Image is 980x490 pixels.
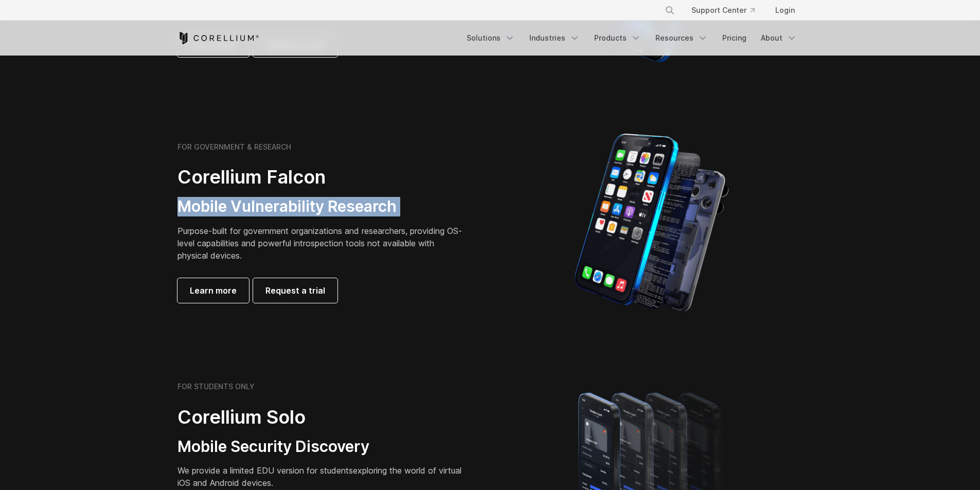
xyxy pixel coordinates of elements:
div: Navigation Menu [460,29,803,47]
span: We provide a limited EDU version for students [177,465,353,476]
a: Login [767,1,803,20]
a: Industries [523,29,586,47]
a: Learn more [177,278,249,303]
h2: Corellium Falcon [177,166,466,189]
a: Corellium Home [177,32,259,44]
span: Learn more [190,284,237,297]
a: Solutions [460,29,521,47]
h3: Mobile Security Discovery [177,437,466,457]
a: Pricing [716,29,753,47]
a: Request a trial [253,278,337,303]
a: Resources [649,29,714,47]
a: Products [588,29,647,47]
p: Purpose-built for government organizations and researchers, providing OS-level capabilities and p... [177,225,466,262]
h6: FOR GOVERNMENT & RESEARCH [177,142,291,152]
h2: Corellium Solo [177,406,466,429]
h6: FOR STUDENTS ONLY [177,382,255,391]
a: Support Center [683,1,763,20]
button: Search [661,1,679,20]
a: About [755,29,803,47]
img: iPhone model separated into the mechanics used to build the physical device. [574,133,729,313]
div: Navigation Menu [652,1,803,20]
h3: Mobile Vulnerability Research [177,197,466,216]
p: exploring the world of virtual iOS and Android devices. [177,464,466,489]
span: Request a trial [265,284,325,297]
